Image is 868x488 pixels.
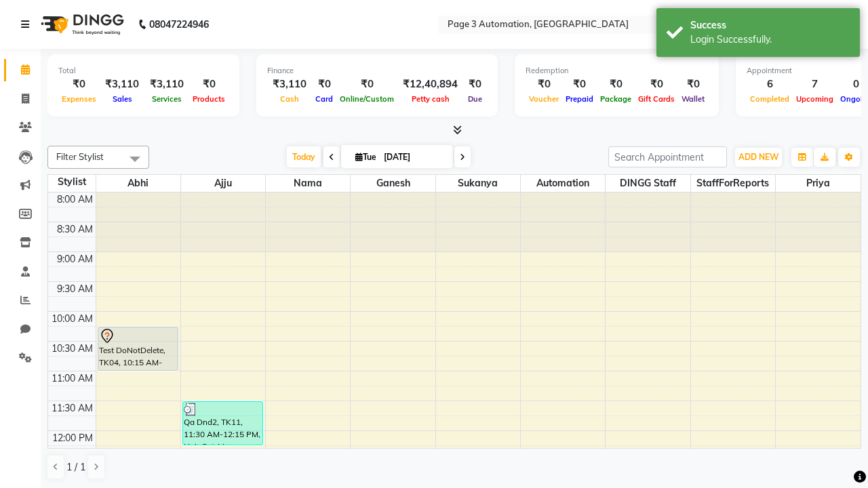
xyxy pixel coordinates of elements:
span: Nama [266,175,350,192]
div: Stylist [48,175,96,189]
span: Petty cash [408,94,453,104]
span: Sales [109,94,136,104]
span: Cash [277,94,302,104]
div: 12:00 PM [50,431,96,445]
div: ₹0 [189,77,229,92]
div: 6 [747,77,793,92]
div: ₹0 [678,77,708,92]
span: Package [597,94,635,104]
div: ₹0 [635,77,678,92]
span: Ajju [181,175,265,192]
span: Voucher [526,94,562,104]
span: Tue [352,152,380,162]
span: Filter Stylist [56,151,104,162]
div: 10:30 AM [49,342,96,356]
span: Ganesh [351,175,435,192]
b: 08047224946 [149,5,209,43]
div: 8:30 AM [54,222,96,237]
div: ₹0 [562,77,597,92]
div: 11:30 AM [49,401,96,415]
img: logo [35,5,127,43]
span: Upcoming [793,94,837,104]
span: Online/Custom [336,94,397,104]
span: Products [189,94,229,104]
div: 7 [793,77,837,92]
span: Services [149,94,185,104]
div: Login Successfully. [690,33,850,47]
span: Gift Cards [635,94,678,104]
span: 1 / 1 [66,460,85,474]
span: DINGG Staff [606,175,690,192]
span: StaffForReports [691,175,775,192]
span: Due [465,94,486,104]
div: Finance [267,65,487,77]
div: ₹3,110 [144,77,189,92]
span: Today [287,146,321,167]
div: ₹3,110 [100,77,144,92]
div: ₹0 [463,77,487,92]
span: Card [312,94,336,104]
div: 10:00 AM [49,312,96,326]
div: 9:30 AM [54,282,96,296]
div: Redemption [526,65,708,77]
div: ₹12,40,894 [397,77,463,92]
span: Priya [776,175,861,192]
div: Test DoNotDelete, TK04, 10:15 AM-11:00 AM, Hair Cut-Men [98,327,178,370]
input: 2025-09-02 [380,147,448,167]
span: Wallet [678,94,708,104]
span: ADD NEW [738,152,778,162]
div: ₹0 [526,77,562,92]
input: Search Appointment [608,146,727,167]
div: ₹0 [312,77,336,92]
div: Total [58,65,229,77]
div: ₹3,110 [267,77,312,92]
div: 11:00 AM [49,371,96,386]
div: ₹0 [597,77,635,92]
div: 8:00 AM [54,192,96,207]
div: 9:00 AM [54,252,96,266]
button: ADD NEW [735,148,782,167]
span: Abhi [96,175,180,192]
div: Success [690,18,850,33]
span: Automation [521,175,605,192]
span: Prepaid [562,94,597,104]
span: Completed [747,94,793,104]
span: Expenses [58,94,100,104]
div: ₹0 [336,77,397,92]
div: ₹0 [58,77,100,92]
div: Qa Dnd2, TK11, 11:30 AM-12:15 PM, Hair Cut-Men [183,402,262,445]
span: Sukanya [436,175,520,192]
